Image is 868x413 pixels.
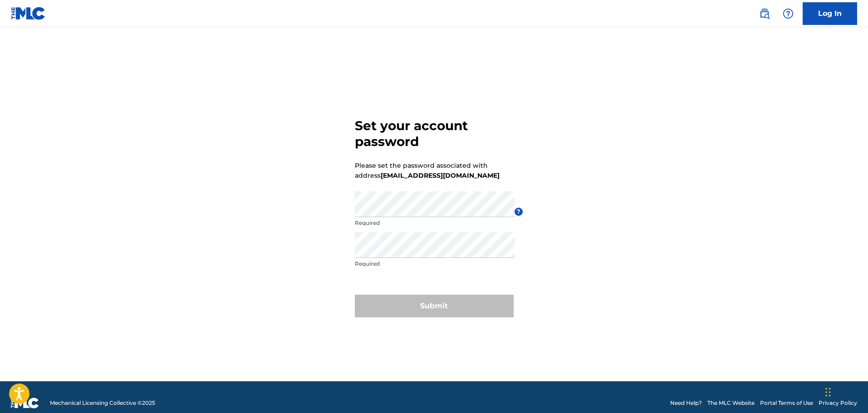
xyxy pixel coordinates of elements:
img: search [759,8,770,19]
strong: [EMAIL_ADDRESS][DOMAIN_NAME] [381,171,500,180]
div: Drag [825,379,831,406]
h3: Set your account password [355,118,514,150]
iframe: Chat Widget [823,369,868,413]
div: Help [779,5,797,23]
a: Portal Terms of Use [760,399,813,407]
a: The MLC Website [707,399,755,407]
span: ? [515,208,523,216]
a: Privacy Policy [819,399,857,407]
img: help [783,8,794,19]
a: Log In [803,2,857,25]
img: MLC Logo [11,7,46,20]
p: Required [355,219,515,227]
span: Mechanical Licensing Collective © 2025 [50,399,155,407]
img: logo [11,398,39,408]
p: Required [355,260,515,268]
p: Please set the password associated with address [355,160,500,180]
a: Need Help? [670,399,702,407]
a: Public Search [755,5,774,23]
